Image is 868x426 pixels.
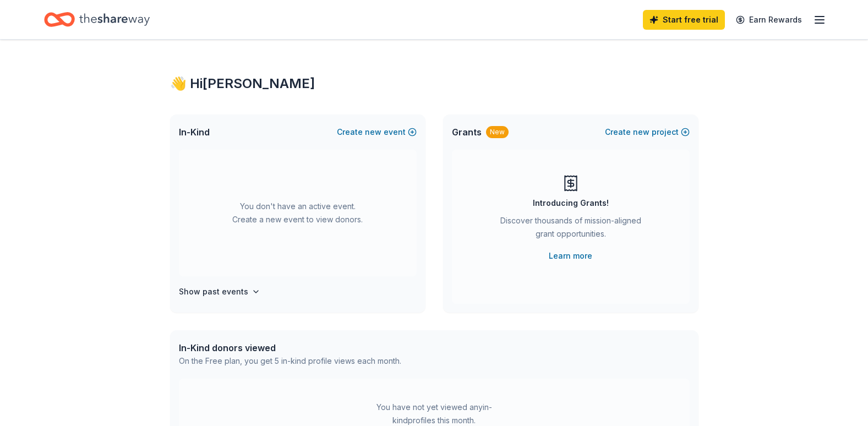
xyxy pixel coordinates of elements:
[729,10,809,30] a: Earn Rewards
[170,75,698,92] div: 👋 Hi [PERSON_NAME]
[179,285,260,298] button: Show past events
[452,125,482,139] span: Grants
[633,125,649,139] span: new
[179,285,248,298] h4: Show past events
[496,214,646,245] div: Discover thousands of mission-aligned grant opportunities.
[486,126,509,138] div: New
[549,249,592,263] a: Learn more
[179,341,401,354] div: In-Kind donors viewed
[337,125,417,139] button: Createnewevent
[179,150,417,276] div: You don't have an active event. Create a new event to view donors.
[365,125,381,139] span: new
[179,125,210,139] span: In-Kind
[533,196,609,210] div: Introducing Grants!
[44,7,150,32] a: Home
[605,125,690,139] button: Createnewproject
[179,354,401,368] div: On the Free plan, you get 5 in-kind profile views each month.
[643,10,725,30] a: Start free trial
